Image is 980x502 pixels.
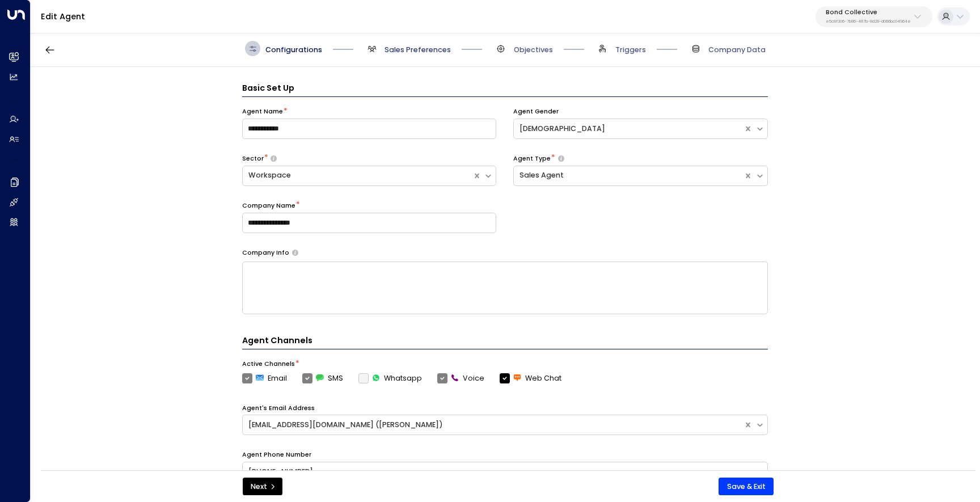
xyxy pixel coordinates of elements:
label: Agent Phone Number [242,450,311,459]
button: Next [243,478,282,496]
label: Whatsapp [358,373,422,383]
label: Sector [242,154,264,163]
a: Edit Agent [41,11,85,22]
label: Email [242,373,287,383]
span: Sales Preferences [385,45,451,55]
label: Company Name [242,201,295,210]
div: [PHONE_NUMBER] [248,467,750,478]
label: Agent Gender [513,107,559,116]
button: Select whether your copilot will handle inquiries directly from leads or from brokers representin... [271,155,277,162]
button: Provide a brief overview of your company, including your industry, products or services, and any ... [292,250,298,256]
label: Active Channels [242,360,295,369]
span: Triggers [615,45,646,55]
label: SMS [302,373,343,383]
button: Save & Exit [719,478,774,496]
label: Voice [437,373,484,383]
label: Company Info [242,248,289,258]
label: Agent's Email Address [242,404,315,413]
button: Bond Collectivee5c8f306-7b86-487b-8d28-d066bc04964e [816,6,932,27]
label: Web Chat [500,373,561,383]
div: Sales Agent [519,170,738,181]
div: Workspace [248,170,467,181]
span: Configurations [265,45,322,55]
h3: Basic Set Up [242,82,768,97]
h4: Agent Channels [242,335,768,349]
label: Agent Type [513,154,551,163]
span: Company Data [708,45,766,55]
p: Bond Collective [826,9,911,16]
div: To activate this channel, please go to the Integrations page [358,373,422,383]
p: e5c8f306-7b86-487b-8d28-d066bc04964e [826,19,911,24]
button: Select whether your copilot will handle inquiries directly from leads or from brokers representin... [558,155,564,162]
label: Agent Name [242,107,283,116]
div: [DEMOGRAPHIC_DATA] [519,124,738,134]
div: [EMAIL_ADDRESS][DOMAIN_NAME] ([PERSON_NAME]) [248,420,738,431]
span: Objectives [514,45,553,55]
